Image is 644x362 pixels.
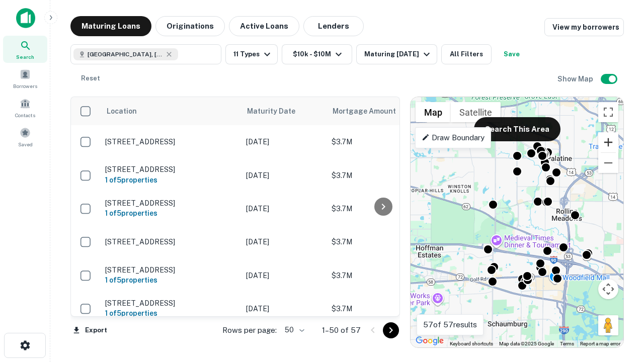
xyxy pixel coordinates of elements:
[411,97,623,347] div: 0 0
[155,16,225,36] button: Originations
[499,341,554,346] span: Map data ©2025 Google
[598,132,618,152] button: Zoom in
[225,44,278,64] button: 11 Types
[88,50,163,59] span: [GEOGRAPHIC_DATA], [GEOGRAPHIC_DATA]
[598,153,618,173] button: Zoom out
[3,36,47,63] a: Search
[247,105,308,117] span: Maturity Date
[383,322,399,338] button: Go to next page
[281,323,306,337] div: 50
[598,315,618,335] button: Drag Pegman onto the map to open Street View
[450,340,493,347] button: Keyboard shortcuts
[3,65,47,92] a: Borrowers
[246,236,321,247] p: [DATE]
[246,270,321,281] p: [DATE]
[70,16,151,36] button: Maturing Loans
[105,308,236,319] h6: 1 of 5 properties
[105,208,236,219] h6: 1 of 5 properties
[246,136,321,147] p: [DATE]
[580,341,620,346] a: Report a map error
[100,97,241,125] th: Location
[332,170,432,181] p: $3.7M
[333,105,409,117] span: Mortgage Amount
[246,303,321,314] p: [DATE]
[241,97,327,125] th: Maturity Date
[598,102,618,122] button: Toggle fullscreen view
[594,249,644,298] iframe: Chat Widget
[105,237,236,246] p: [STREET_ADDRESS]
[332,203,432,214] p: $3.7M
[544,18,624,36] a: View my borrowers
[105,165,236,174] p: [STREET_ADDRESS]
[332,136,432,147] p: $3.7M
[332,303,432,314] p: $3.7M
[15,111,35,119] span: Contacts
[18,140,33,148] span: Saved
[105,299,236,308] p: [STREET_ADDRESS]
[105,199,236,208] p: [STREET_ADDRESS]
[222,324,277,336] p: Rows per page:
[16,53,34,61] span: Search
[364,48,433,60] div: Maturing [DATE]
[105,174,236,186] h6: 1 of 5 properties
[13,82,37,90] span: Borrowers
[451,102,501,122] button: Show satellite imagery
[422,132,485,144] p: Draw Boundary
[74,68,107,88] button: Reset
[356,44,437,64] button: Maturing [DATE]
[423,319,477,331] p: 57 of 57 results
[246,170,321,181] p: [DATE]
[3,123,47,150] a: Saved
[322,324,361,336] p: 1–50 of 57
[441,44,492,64] button: All Filters
[105,137,236,146] p: [STREET_ADDRESS]
[303,16,364,36] button: Lenders
[474,117,560,141] button: Search This Area
[496,44,528,64] button: Save your search to get updates of matches that match your search criteria.
[106,105,137,117] span: Location
[416,102,451,122] button: Show street map
[70,323,110,338] button: Export
[282,44,352,64] button: $10k - $10M
[557,73,595,84] h6: Show Map
[327,97,437,125] th: Mortgage Amount
[332,236,432,247] p: $3.7M
[413,334,446,347] a: Open this area in Google Maps (opens a new window)
[105,265,236,275] p: [STREET_ADDRESS]
[105,275,236,286] h6: 1 of 5 properties
[413,334,446,347] img: Google
[332,270,432,281] p: $3.7M
[246,203,321,214] p: [DATE]
[229,16,299,36] button: Active Loans
[3,94,47,121] a: Contacts
[560,341,574,346] a: Terms (opens in new tab)
[16,8,35,28] img: capitalize-icon.png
